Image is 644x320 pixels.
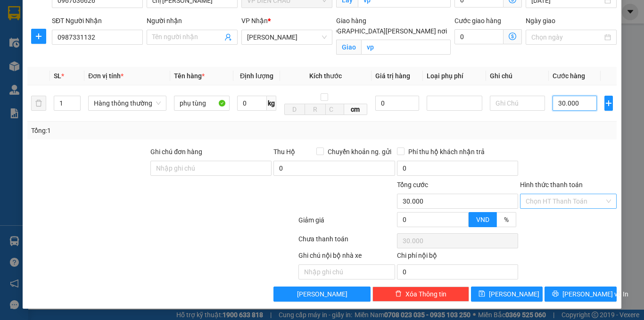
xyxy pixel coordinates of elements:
[531,32,603,42] input: Ngày giao
[273,287,370,302] button: [PERSON_NAME]
[336,17,366,25] span: Giao hàng
[150,148,202,156] label: Ghi chú đơn hàng
[397,181,428,189] span: Tổng cước
[375,96,420,111] input: 0
[397,250,518,264] div: Chi phí nội bộ
[94,96,161,110] span: Hàng thông thường
[324,147,395,157] span: Chuyển khoản ng. gửi
[174,72,205,80] span: Tên hàng
[150,161,272,176] input: Ghi chú đơn hàng
[297,234,396,250] div: Chưa thanh toán
[240,72,273,80] span: Định lượng
[309,72,342,80] span: Kích thước
[14,8,82,38] strong: CHUYỂN PHÁT NHANH AN PHÚ QUÝ
[423,67,486,85] th: Loại phụ phí
[545,287,617,302] button: printer[PERSON_NAME] và In
[305,104,325,115] input: R
[31,96,46,111] button: delete
[174,96,230,111] input: VD: Bàn, Ghế
[604,96,613,111] button: plus
[375,72,410,80] span: Giá trị hàng
[526,17,555,25] label: Ngày giao
[489,289,539,299] span: [PERSON_NAME]
[247,30,327,44] span: VP NGỌC HỒI
[298,264,395,279] input: Nhập ghi chú
[54,72,61,80] span: SL
[273,148,295,156] span: Thu Hộ
[336,40,361,55] span: Giao
[479,290,485,298] span: save
[405,147,488,157] span: Phí thu hộ khách nhận trả
[224,33,232,41] span: user-add
[454,17,501,25] label: Cước giao hàng
[395,290,402,298] span: delete
[325,104,344,115] input: C
[471,287,543,302] button: save[PERSON_NAME]
[5,51,11,98] img: logo
[52,16,143,26] div: SĐT Người Nhận
[13,40,83,72] span: [GEOGRAPHIC_DATA], [GEOGRAPHIC_DATA] ↔ [GEOGRAPHIC_DATA]
[31,29,46,44] button: plus
[344,104,367,115] span: cm
[318,26,451,36] span: [GEOGRAPHIC_DATA][PERSON_NAME] nơi
[267,96,276,111] span: kg
[361,40,451,55] input: Giao tận nơi
[298,250,395,264] div: Ghi chú nội bộ nhà xe
[32,33,46,40] span: plus
[454,29,504,44] input: Cước giao hàng
[405,289,446,299] span: Xóa Thông tin
[509,33,516,40] span: dollar-circle
[476,216,489,223] span: VND
[605,99,612,107] span: plus
[241,17,268,25] span: VP Nhận
[284,104,305,115] input: D
[372,287,469,302] button: deleteXóa Thông tin
[490,96,545,111] input: Ghi Chú
[552,290,559,298] span: printer
[88,72,124,80] span: Đơn vị tính
[504,216,509,223] span: %
[553,72,585,80] span: Cước hàng
[297,215,396,231] div: Giảm giá
[297,289,347,299] span: [PERSON_NAME]
[562,289,628,299] span: [PERSON_NAME] và In
[486,67,549,85] th: Ghi chú
[520,181,583,189] label: Hình thức thanh toán
[147,16,238,26] div: Người nhận
[31,125,249,136] div: Tổng: 1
